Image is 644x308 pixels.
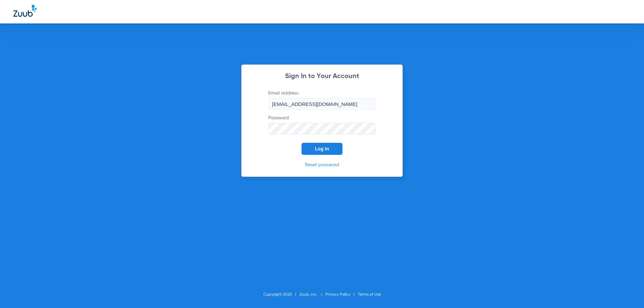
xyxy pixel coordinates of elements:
[268,123,376,134] input: Password
[268,98,376,110] input: Email address
[305,163,339,167] a: Reset password
[258,73,386,80] h2: Sign In to Your Account
[300,291,325,298] li: Zuub, Inc.
[325,293,350,297] a: Privacy Policy
[302,143,342,155] button: Log In
[268,90,376,110] label: Email address
[315,146,329,151] span: Log In
[268,115,376,134] label: Password
[13,5,37,17] img: Zuub Logo
[263,291,300,298] li: Copyright 2025
[358,293,381,297] a: Terms of Use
